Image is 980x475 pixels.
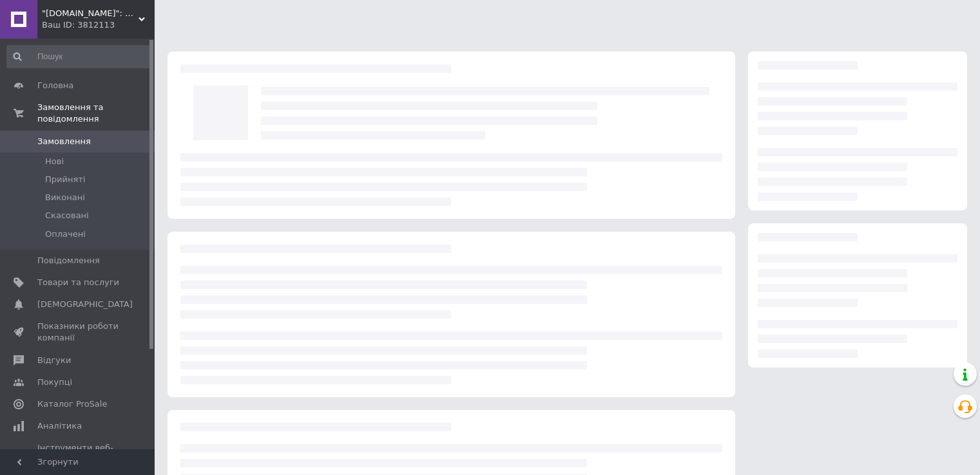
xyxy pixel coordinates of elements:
[42,8,139,19] span: "Agro-lider.com.ua": Ваш провідник у світі садівництва та городництва!
[42,19,155,31] div: Ваш ID: 3812113
[37,321,119,344] span: Показники роботи компанії
[37,136,91,147] span: Замовлення
[37,420,82,432] span: Аналітика
[6,45,152,68] input: Пошук
[37,299,133,310] span: [DEMOGRAPHIC_DATA]
[37,80,73,91] span: Головна
[37,355,71,366] span: Відгуки
[37,102,155,125] span: Замовлення та повідомлення
[37,442,119,465] span: Інструменти веб-майстра та SEO
[37,398,107,410] span: Каталог ProSale
[37,277,119,288] span: Товари та послуги
[45,192,85,203] span: Виконані
[45,174,85,185] span: Прийняті
[45,228,86,240] span: Оплачені
[37,255,100,266] span: Повідомлення
[37,377,72,388] span: Покупці
[45,210,89,221] span: Скасовані
[45,156,64,167] span: Нові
